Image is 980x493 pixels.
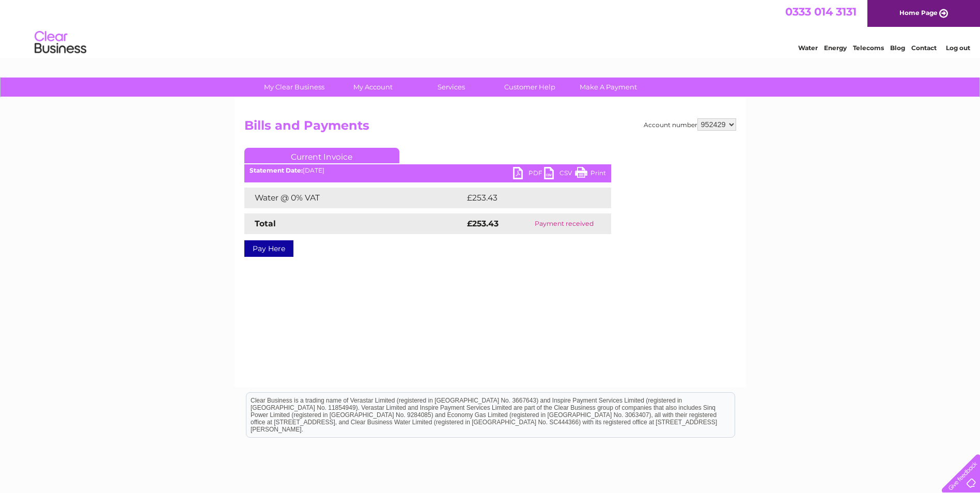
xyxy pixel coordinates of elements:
strong: Total [255,219,276,228]
img: logo.png [34,27,87,58]
a: My Clear Business [252,78,337,97]
a: Pay Here [244,240,293,257]
td: Payment received [518,213,611,234]
a: Log out [946,44,970,52]
a: My Account [330,78,415,97]
div: [DATE] [244,167,611,174]
b: Statement Date: [250,166,303,174]
a: Services [409,78,494,97]
a: Energy [824,44,847,52]
a: Make A Payment [566,78,651,97]
a: Contact [911,44,937,52]
td: £253.43 [464,188,593,208]
a: PDF [513,167,544,182]
a: Customer Help [487,78,572,97]
h2: Bills and Payments [244,118,736,138]
strong: £253.43 [467,219,499,228]
a: Telecoms [853,44,884,52]
a: Blog [890,44,905,52]
a: CSV [544,167,575,182]
td: Water @ 0% VAT [244,188,464,208]
div: Account number [644,118,736,131]
a: 0333 014 3131 [785,5,857,18]
a: Current Invoice [244,148,399,163]
a: Water [798,44,818,52]
a: Print [575,167,606,182]
div: Clear Business is a trading name of Verastar Limited (registered in [GEOGRAPHIC_DATA] No. 3667643... [246,6,735,50]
